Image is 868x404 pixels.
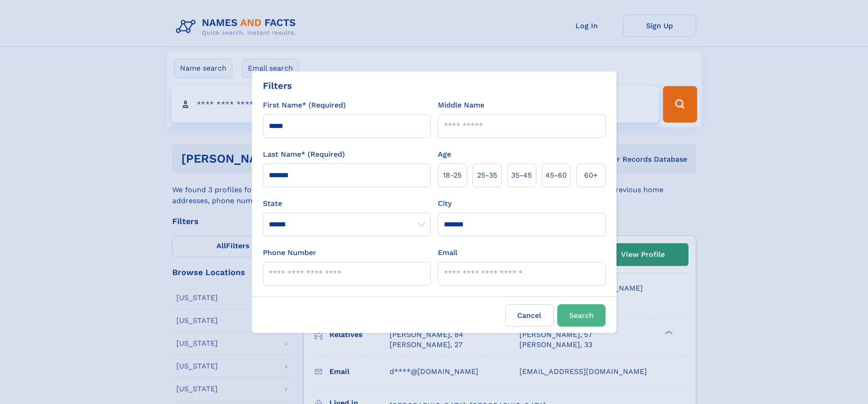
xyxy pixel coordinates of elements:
[443,170,462,181] span: 18‑25
[263,79,292,92] div: Filters
[263,100,346,111] label: First Name* (Required)
[505,304,554,327] label: Cancel
[545,170,567,181] span: 45‑60
[557,304,606,327] button: Search
[584,170,598,181] span: 60+
[438,247,457,258] label: Email
[438,198,452,209] label: City
[477,170,497,181] span: 25‑35
[263,149,345,160] label: Last Name* (Required)
[438,100,484,111] label: Middle Name
[263,247,316,258] label: Phone Number
[511,170,532,181] span: 35‑45
[438,149,451,160] label: Age
[263,198,431,209] label: State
